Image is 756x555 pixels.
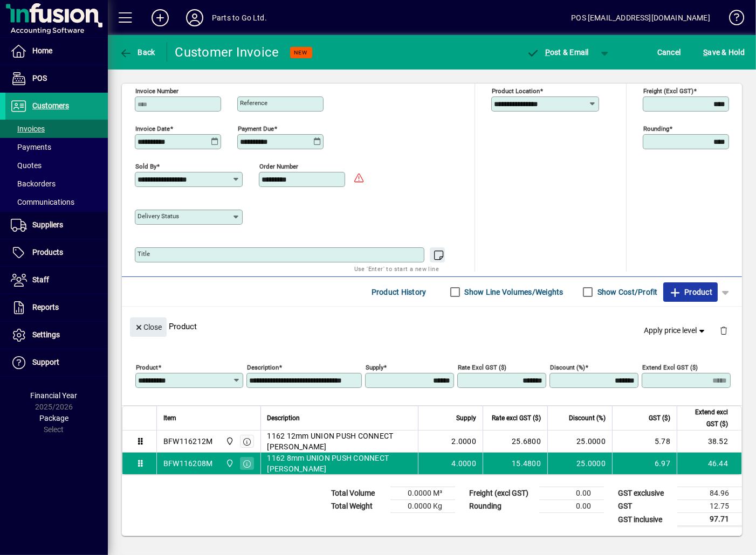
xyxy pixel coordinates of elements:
mat-label: Reference [240,99,267,107]
td: 38.52 [677,431,741,453]
mat-label: Title [138,250,150,258]
button: Add [143,8,177,27]
div: POS [EMAIL_ADDRESS][DOMAIN_NAME] [571,9,710,26]
a: Reports [5,294,108,321]
button: Delete [711,317,737,343]
a: POS [5,65,108,92]
a: Payments [5,138,108,156]
a: Knowledge Base [721,2,743,37]
mat-label: Product location [492,87,540,95]
td: 25.0000 [547,453,612,474]
span: Settings [32,330,60,339]
span: Back [119,48,155,57]
span: Apply price level [644,325,707,336]
button: Apply price level [640,321,711,341]
a: Quotes [5,156,108,175]
span: ost & Email [526,48,589,57]
button: Back [116,43,158,62]
mat-label: Rounding [643,125,669,133]
span: Communications [11,198,74,206]
span: Description [267,412,300,424]
mat-label: Description [247,364,279,371]
td: Rounding [464,500,539,513]
td: Freight (excl GST) [464,487,539,500]
span: Item [163,412,176,424]
mat-label: Discount (%) [550,364,585,371]
mat-label: Payment due [238,125,274,133]
mat-label: Invoice number [135,87,178,95]
td: Total Volume [326,487,390,500]
div: 15.4800 [490,458,541,469]
td: 25.0000 [547,431,612,453]
button: Product [663,282,718,302]
mat-hint: Use 'Enter' to start a new line [354,262,439,275]
span: Product History [372,283,427,301]
div: Parts to Go Ltd. [212,9,267,26]
div: 25.6800 [490,436,541,447]
a: Communications [5,193,108,211]
span: Product [669,283,712,301]
app-page-header-button: Back [108,43,167,62]
td: GST exclusive [613,487,677,500]
span: Backorders [11,179,56,188]
span: Financial Year [31,391,78,400]
span: 2.0000 [452,436,477,447]
span: S [703,48,707,57]
span: Products [32,248,63,256]
td: 0.00 [539,487,604,500]
td: 5.78 [612,431,677,453]
span: Supply [456,412,476,424]
button: Profile [177,8,212,27]
mat-label: Invoice date [135,125,170,133]
span: Staff [32,275,49,284]
span: Quotes [11,161,42,170]
a: Products [5,239,108,266]
button: Product History [367,282,431,302]
span: ave & Hold [703,44,745,61]
span: Discount (%) [569,412,606,424]
label: Show Cost/Profit [595,287,658,297]
a: Home [5,38,108,65]
span: Suppliers [32,220,63,229]
span: Invoices [11,124,45,133]
span: P [545,48,550,57]
td: GST [613,500,677,513]
mat-label: Product [136,364,158,371]
button: Cancel [655,43,684,62]
td: 0.0000 Kg [390,500,455,513]
mat-label: Extend excl GST ($) [642,364,698,371]
span: 1162 12mm UNION PUSH CONNECT [PERSON_NAME] [267,431,412,452]
a: Staff [5,267,108,294]
mat-label: Sold by [135,163,156,170]
td: 12.75 [677,500,742,513]
a: Settings [5,322,108,349]
a: Backorders [5,175,108,193]
td: 0.00 [539,500,604,513]
td: 46.44 [677,453,741,474]
td: 6.97 [612,453,677,474]
span: Reports [32,303,59,311]
td: 0.0000 M³ [390,487,455,500]
span: NEW [294,49,308,56]
span: 1162 8mm UNION PUSH CONNECT [PERSON_NAME] [267,453,412,474]
a: Suppliers [5,212,108,239]
td: 84.96 [677,487,742,500]
mat-label: Supply [366,364,383,371]
span: GST ($) [649,412,670,424]
app-page-header-button: Close [127,322,169,331]
button: Close [130,317,167,337]
label: Show Line Volumes/Weights [463,287,563,297]
mat-label: Rate excl GST ($) [458,364,506,371]
span: Close [134,318,162,336]
mat-label: Delivery status [138,212,179,220]
span: Payments [11,143,51,151]
span: Cancel [657,44,681,61]
span: Rate excl GST ($) [492,412,541,424]
mat-label: Order number [259,163,298,170]
button: Save & Hold [700,43,747,62]
a: Invoices [5,120,108,138]
div: Product [122,307,742,346]
span: Support [32,358,59,366]
a: Support [5,349,108,376]
div: BFW116208M [163,458,213,469]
